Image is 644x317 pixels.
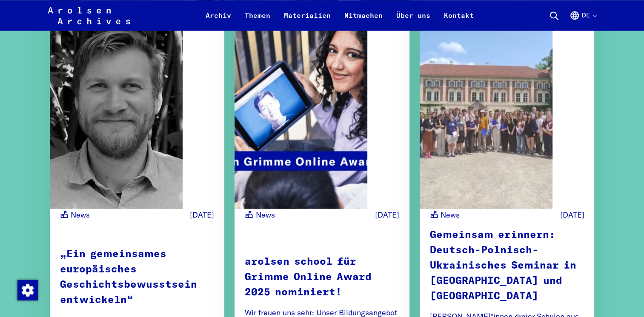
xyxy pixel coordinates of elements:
a: Materialien [277,10,338,31]
a: Über uns [389,10,437,31]
span: News [441,209,460,220]
time: [DATE] [560,209,584,220]
time: [DATE] [375,209,399,220]
p: arolsen school für Grimme Online Award 2025 nominiert! [245,254,399,300]
span: News [256,209,275,220]
time: [DATE] [190,209,214,220]
img: Zustimmung ändern [17,280,38,300]
a: Mitmachen [338,10,389,31]
span: News [71,209,90,220]
p: Gemeinsam erinnern: Deutsch-Polnisch-Ukrainisches Seminar in [GEOGRAPHIC_DATA] und [GEOGRAPHIC_DATA] [430,227,584,303]
button: Deutsch, Sprachauswahl [570,10,596,31]
a: Themen [238,10,277,31]
p: „Ein gemeinsames europäisches Geschichtsbewusstsein entwickeln“ [60,246,215,307]
nav: Primär [199,5,481,25]
div: Zustimmung ändern [17,280,37,300]
a: Kontakt [437,10,481,31]
a: Archiv [199,10,238,31]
